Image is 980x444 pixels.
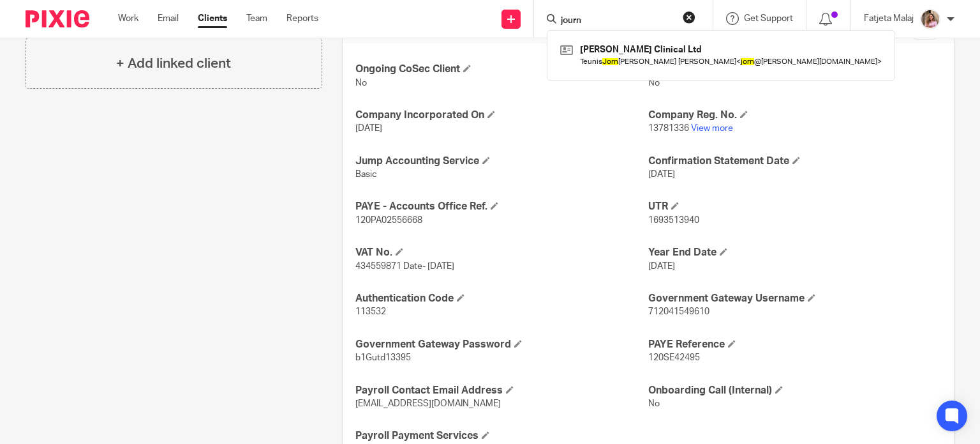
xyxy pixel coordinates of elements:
[683,11,695,24] button: Clear
[355,353,411,362] span: b1Gutd13395
[355,79,367,88] span: No
[648,384,941,397] h4: Onboarding Call (Internal)
[691,124,733,133] a: View more
[355,216,422,225] span: 120PA02556668
[26,10,89,27] img: Pixie
[355,384,648,397] h4: Payroll Contact Email Address
[648,170,675,179] span: [DATE]
[355,399,501,408] span: [EMAIL_ADDRESS][DOMAIN_NAME]
[648,246,941,259] h4: Year End Date
[648,124,689,133] span: 13781336
[648,155,941,168] h4: Confirmation Statement Date
[355,307,386,316] span: 113532
[355,338,648,351] h4: Government Gateway Password
[648,79,660,88] span: No
[355,155,648,168] h4: Jump Accounting Service
[648,292,941,305] h4: Government Gateway Username
[648,399,660,408] span: No
[744,14,793,23] span: Get Support
[648,216,699,225] span: 1693513940
[355,124,382,133] span: [DATE]
[246,12,267,25] a: Team
[648,307,709,316] span: 712041549610
[648,262,675,271] span: [DATE]
[648,109,941,122] h4: Company Reg. No.
[560,15,674,27] input: Search
[648,338,941,351] h4: PAYE Reference
[355,292,648,305] h4: Authentication Code
[355,63,648,76] h4: Ongoing CoSec Client
[864,12,914,25] p: Fatjeta Malaj
[158,12,179,25] a: Email
[355,109,648,122] h4: Company Incorporated On
[286,12,318,25] a: Reports
[355,200,648,213] h4: PAYE - Accounts Office Ref.
[355,429,648,443] h4: Payroll Payment Services
[198,12,227,25] a: Clients
[355,262,454,271] span: 434559871 Date- [DATE]
[118,12,138,25] a: Work
[355,170,377,179] span: Basic
[648,353,700,362] span: 120SE42495
[920,9,940,29] img: MicrosoftTeams-image%20(5).png
[116,54,231,73] h4: + Add linked client
[648,200,941,213] h4: UTR
[355,246,648,259] h4: VAT No.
